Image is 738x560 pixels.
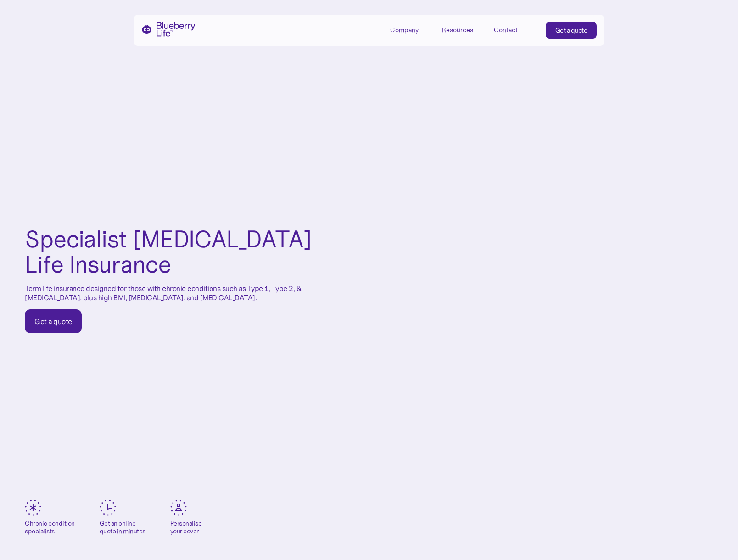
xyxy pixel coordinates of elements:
a: home [141,22,196,37]
div: Personalise your cover [170,520,202,535]
a: Get a quote [25,309,82,333]
div: Get an online quote in minutes [100,520,145,535]
div: Get a quote [555,26,587,35]
a: Get a quote [546,22,597,39]
div: Get a quote [34,317,72,326]
div: Resources [442,22,483,37]
h1: Specialist [MEDICAL_DATA] Life Insurance [25,227,344,277]
p: Term life insurance designed for those with chronic conditions such as Type 1, Type 2, & [MEDICAL... [25,284,344,302]
div: Company [390,26,419,34]
div: Company [390,22,431,37]
div: Chronic condition specialists [25,520,75,535]
div: Resources [442,26,473,34]
div: Contact [494,26,518,34]
a: Contact [494,22,535,37]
